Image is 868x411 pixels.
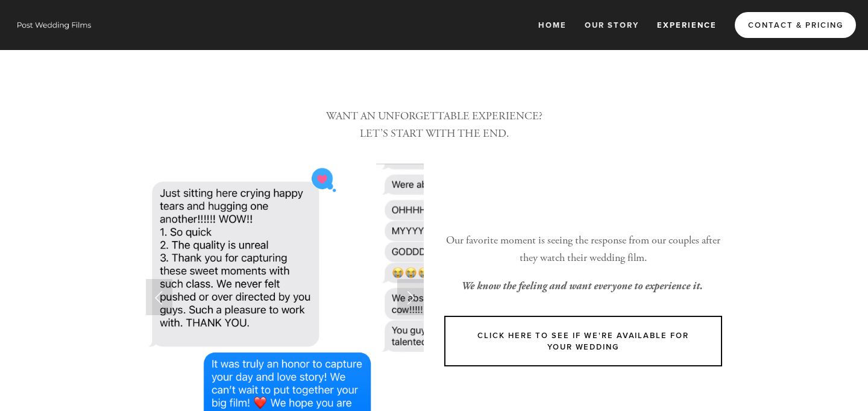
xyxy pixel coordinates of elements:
[397,279,424,315] a: Next Slide
[530,15,574,35] a: Home
[146,279,172,315] a: Previous Slide
[649,15,725,35] a: Experience
[735,12,856,38] a: Contact & Pricing
[146,108,722,143] p: WANT AN UNFORGETTABLE EXPERIENCE? LET’S START WITH THE END.
[444,232,722,267] p: Our favorite moment is seeing the response from our couples after they watch their wedding film.
[444,316,722,366] a: Click Here to see if We're available for your wedding
[12,16,96,34] img: Wisconsin Wedding Videographer
[577,15,647,35] a: Our Story
[461,280,703,292] em: We know the feeling and want everyone to experience it.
